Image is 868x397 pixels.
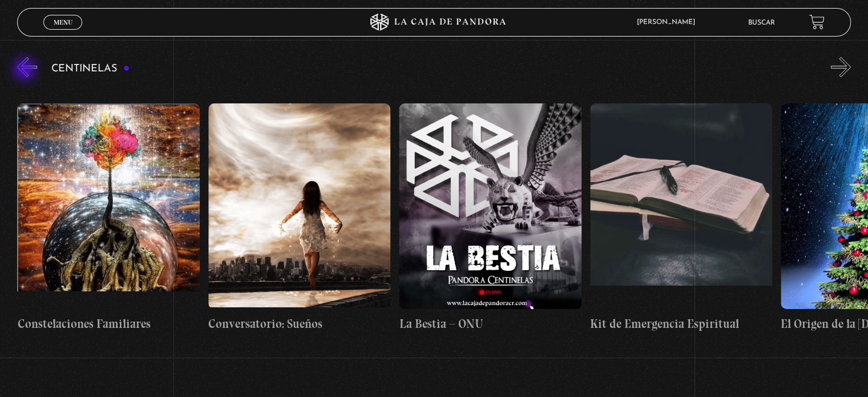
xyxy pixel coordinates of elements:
[208,86,390,351] a: Conversatorio: Sueños
[748,19,775,26] a: Buscar
[54,19,72,26] span: Menu
[51,63,130,74] h3: Centinelas
[631,19,706,26] span: [PERSON_NAME]
[17,57,37,77] button: Previous
[809,14,825,30] a: View your shopping cart
[399,86,581,351] a: La Bestia – ONU
[208,315,390,333] h4: Conversatorio: Sueños
[590,315,772,333] h4: Kit de Emergencia Espiritual
[831,57,851,77] button: Next
[590,86,772,351] a: Kit de Emergencia Espiritual
[17,86,199,351] a: Constelaciones Familiares
[399,315,581,333] h4: La Bestia – ONU
[17,315,199,333] h4: Constelaciones Familiares
[50,29,76,37] span: Cerrar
